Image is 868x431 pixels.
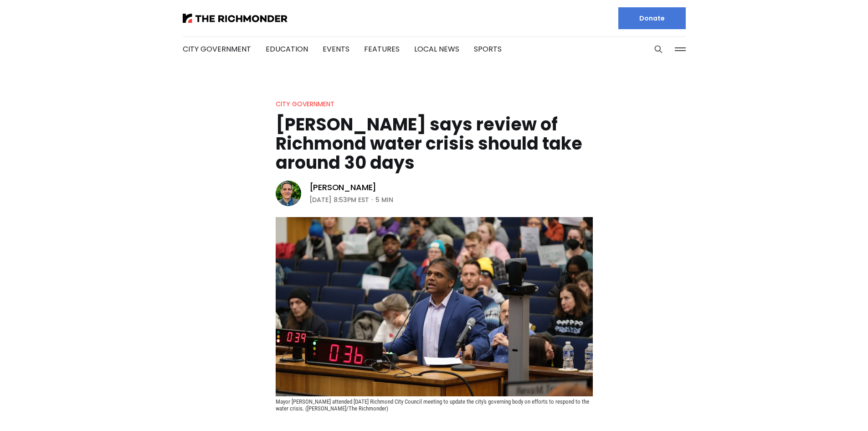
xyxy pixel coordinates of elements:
[323,44,349,54] a: Events
[309,182,377,193] a: [PERSON_NAME]
[183,44,251,54] a: City Government
[364,44,400,54] a: Features
[414,44,459,54] a: Local News
[652,42,665,56] button: Search this site
[618,7,686,29] a: Donate
[266,44,308,54] a: Education
[276,99,334,109] a: City Government
[183,14,288,23] img: The Richmonder
[276,181,301,206] img: Graham Moomaw
[276,398,591,412] span: Mayor [PERSON_NAME] attended [DATE] Richmond City Council meeting to update the city's governing ...
[276,115,593,172] h1: [PERSON_NAME] says review of Richmond water crisis should take around 30 days
[474,44,502,54] a: Sports
[309,194,369,205] time: [DATE] 8:53PM EST
[276,217,593,396] img: Avula says review of Richmond water crisis should take around 30 days
[375,194,393,205] span: 5 min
